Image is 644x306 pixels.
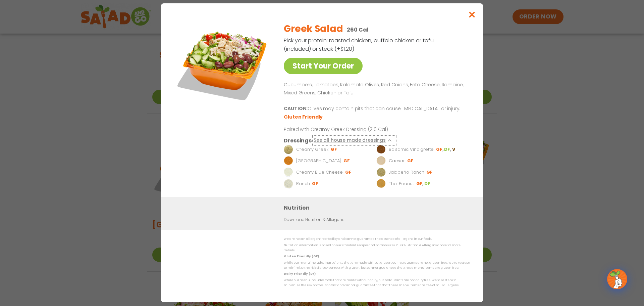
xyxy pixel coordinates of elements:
[389,146,434,153] p: Balsamic Vinaigrette
[284,114,324,121] li: Gluten Friendly
[296,181,310,187] p: Ranch
[284,36,435,53] p: Pick your protein: roasted chicken, buffalo chicken or tofu (included) or steak (+$1.20)
[284,260,470,271] p: While our menu includes ingredients that are made without gluten, our restaurants are not gluten ...
[347,26,368,34] p: 260 Cal
[284,137,312,145] h3: Dressings
[296,158,341,165] p: [GEOGRAPHIC_DATA]
[284,278,470,288] p: While our menu includes foods that are made without dairy, our restaurants are not dairy free. We...
[314,137,395,145] button: See all house made dressings
[424,181,431,187] li: DF
[284,105,308,112] b: CAUTION:
[452,147,456,153] li: V
[284,243,470,253] p: Nutrition information is based on our standard recipes and portion sizes. Click Nutrition & Aller...
[461,3,483,26] button: Close modal
[389,169,424,176] p: Jalapeño Ranch
[389,181,414,187] p: Thai Peanut
[284,81,467,97] p: Cucumbers, Tomatoes, Kalamata Olives, Red Onions, Feta Cheese, Romaine, Mixed Greens, Chicken or ...
[312,181,319,187] li: GF
[284,126,408,133] p: Paired with Creamy Greek Dressing (210 Cal)
[296,169,343,176] p: Creamy Blue Cheese
[284,157,293,166] img: Dressing preview image for BBQ Ranch
[284,168,293,177] img: Dressing preview image for Creamy Blue Cheese
[284,145,293,155] img: Dressing preview image for Creamy Greek
[284,58,363,74] a: Start Your Order
[376,168,386,177] img: Dressing preview image for Jalapeño Ranch
[284,22,343,36] h2: Greek Salad
[407,158,414,164] li: GF
[376,179,386,189] img: Dressing preview image for Thai Peanut
[376,157,386,166] img: Dressing preview image for Caesar
[176,17,270,111] img: Featured product photo for Greek Salad
[284,237,470,242] p: We are not an allergen free facility and cannot guarantee the absence of allergens in our foods.
[345,170,352,176] li: GF
[284,105,467,113] p: Olives may contain pits that can cause [MEDICAL_DATA] or injury.
[436,147,444,153] li: GF
[284,272,315,276] strong: Dairy Friendly (DF)
[444,147,452,153] li: DF
[389,158,405,165] p: Caesar
[284,217,344,223] a: Download Nutrition & Allergens
[416,181,424,187] li: GF
[331,147,338,153] li: GF
[284,204,473,212] h3: Nutrition
[284,179,293,189] img: Dressing preview image for Ranch
[296,146,328,153] p: Creamy Greek
[343,158,351,164] li: GF
[284,255,319,259] strong: Gluten Friendly (GF)
[608,270,627,289] img: wpChatIcon
[426,170,433,176] li: GF
[376,145,386,155] img: Dressing preview image for Balsamic Vinaigrette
